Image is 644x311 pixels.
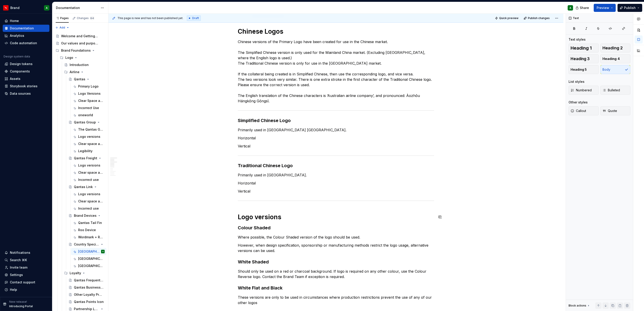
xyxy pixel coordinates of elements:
span: Publish [624,6,636,10]
span: Heading 2 [602,46,623,50]
a: Logo versions [71,162,106,169]
h3: Traditional Chinese Logo [238,162,434,169]
p: Primarily used in [GEOGRAPHIC_DATA] [GEOGRAPHIC_DATA]. [238,127,434,133]
div: Our values and purpose [61,41,98,46]
div: Clear space and minimum size [78,199,104,204]
a: Clear space and minimum size [71,140,106,147]
p: Vertical [238,143,434,149]
a: Qantas Group [67,119,106,126]
div: Documentation [56,6,98,10]
div: Roo Device [78,228,96,232]
div: A [102,249,104,254]
div: Invite team [10,265,27,270]
span: Heading 3 [571,57,590,61]
button: Preview [594,4,616,12]
div: Loyalty [62,269,106,277]
a: Incorrect use [71,205,106,212]
span: Draft [192,16,199,20]
div: Pages [56,16,69,20]
button: Search ⌘K [3,256,49,264]
a: [GEOGRAPHIC_DATA] [71,255,106,262]
div: Qantas [74,77,85,81]
div: Logo [65,55,73,60]
div: Assets [10,77,20,81]
div: Settings [10,273,23,277]
div: Clear Space and Minimum Size [78,99,104,103]
a: Data sources [3,90,49,97]
button: Notifications [3,249,49,256]
p: Vertical [238,188,434,194]
div: Text styles [569,37,586,42]
a: Qantas Tail Fin [71,219,106,226]
a: Clear Space and Minimum Size [71,97,106,104]
div: Qantas Link [74,185,93,189]
div: Airline [62,68,106,76]
span: Publish changes [528,16,550,20]
a: Qantas Freight [67,155,106,162]
div: Clear space and minimum size [78,142,104,146]
a: [GEOGRAPHIC_DATA]A [71,248,106,255]
div: Loyalty [70,271,81,275]
div: Other Loyalty Products [74,292,104,297]
div: Incorrect use [78,206,99,211]
a: Settings [3,271,49,278]
div: Code automation [10,41,37,45]
a: Analytics [3,32,49,39]
h3: White Shaded [238,259,434,265]
a: Code automation [3,39,49,47]
span: Heading 5 [571,67,587,72]
div: Data sources [10,91,31,96]
a: Other Loyalty Products [67,291,106,298]
p: New release! [9,300,27,304]
div: Qantas Freight [74,156,97,160]
div: Logo versions [78,163,100,168]
button: Help [3,286,49,293]
p: Horizontal [238,135,434,141]
div: Logo Versions [78,91,101,96]
p: Where possible, the Colour Shaded version of the logo should be used. [238,234,434,240]
span: Share [580,6,589,10]
button: Publish changes [522,15,552,21]
div: [GEOGRAPHIC_DATA] [78,249,100,254]
a: Incorrect use [71,176,106,183]
a: Home [3,17,49,24]
div: Qantas Points Icon [74,300,104,304]
a: Incorrect Use [71,104,106,112]
a: Introduction [62,61,106,68]
p: However, when design specification, sponsorship or manufacturing methods restrict the logo usage,... [238,243,434,253]
button: Heading 3 [569,54,599,63]
div: Country Specific Logos [74,242,99,247]
div: Welcome and Getting Started [61,34,98,38]
h3: Simplified Chinese Logo [238,117,434,124]
button: Quote [600,106,631,115]
a: Logo versions [71,133,106,140]
a: Storybook stories [3,83,49,90]
button: Publish [618,4,642,12]
button: Share [573,4,592,12]
div: Design tokens [10,62,33,66]
p: These versions are only to be used in circumstances where production restrictions prevent the use... [238,295,434,305]
div: Qantas Business Rewards [74,285,104,290]
div: Wordmark + Roo [78,235,104,239]
a: Qantas Business Rewards [67,284,106,291]
a: Welcome and Getting Started [54,33,106,40]
div: Changes [77,16,95,20]
button: Numbered [569,86,599,95]
div: List styles [569,79,584,84]
div: [GEOGRAPHIC_DATA] [78,264,104,268]
span: Preview [597,6,609,10]
a: Primary Logo [71,83,106,90]
button: Contact support [3,279,49,286]
a: Assets [3,75,49,82]
div: Logo versions [78,134,100,139]
div: The Qantas Group logo [78,127,104,132]
a: Clear space and minimum size [71,198,106,205]
div: Clear space and minimum size [78,170,104,175]
a: Legibility [71,147,106,155]
a: Qantas [67,76,106,83]
h1: Chinese Logos [238,27,434,35]
img: 6b187050-a3ed-48aa-8485-808e17fcee26.png [3,5,9,11]
span: Quick preview [499,16,518,20]
button: Quick preview [494,15,520,21]
p: Introducing Portal [9,304,33,308]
